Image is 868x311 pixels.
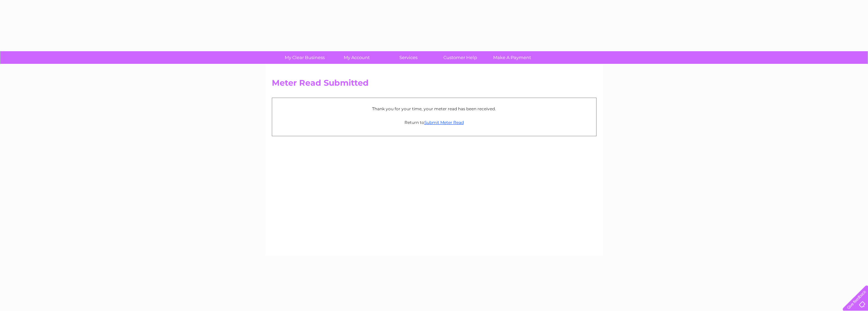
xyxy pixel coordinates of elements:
[424,120,464,125] a: Submit Meter Read
[272,78,597,91] h2: Meter Read Submitted
[328,51,385,64] a: My Account
[276,105,593,112] p: Thank you for your time, your meter read has been received.
[432,51,488,64] a: Customer Help
[484,51,540,64] a: Make A Payment
[276,119,593,126] p: Return to
[277,51,333,64] a: My Clear Business
[380,51,437,64] a: Services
